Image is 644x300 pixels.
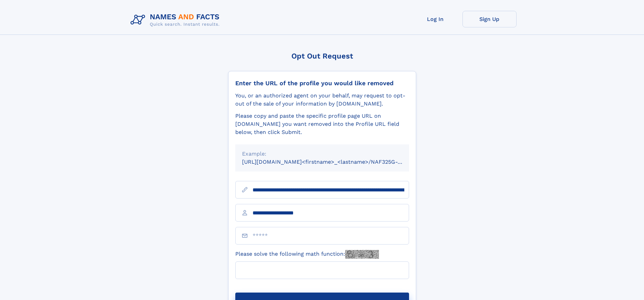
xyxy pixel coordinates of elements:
[235,79,409,87] div: Enter the URL of the profile you would like removed
[462,11,517,27] a: Sign Up
[228,52,416,60] div: Opt Out Request
[408,11,462,27] a: Log In
[242,150,402,158] div: Example:
[242,159,422,165] small: [URL][DOMAIN_NAME]<firstname>_<lastname>/NAF325G-xxxxxxxx
[235,250,379,259] label: Please solve the following math function:
[235,112,409,136] div: Please copy and paste the specific profile page URL on [DOMAIN_NAME] you want removed into the Pr...
[128,11,225,29] img: Logo Names and Facts
[235,92,409,108] div: You, or an authorized agent on your behalf, may request to opt-out of the sale of your informatio...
